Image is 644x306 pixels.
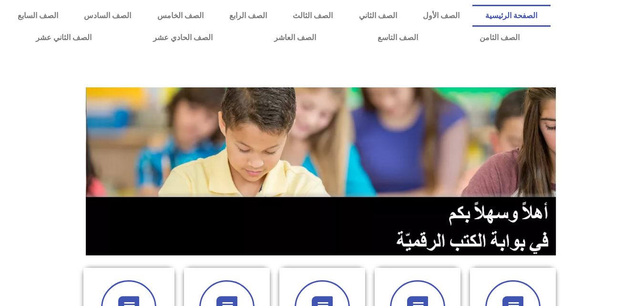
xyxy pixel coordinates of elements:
[449,27,550,49] a: الصف الثامن
[472,5,550,27] a: الصفحة الرئيسية
[5,27,122,49] a: الصف الثاني عشر
[122,27,243,49] a: الصف الحادي عشر
[5,5,71,27] a: الصف السابع
[216,5,280,27] a: الصف الرابع
[347,27,449,49] a: الصف التاسع
[346,5,410,27] a: الصف الثاني
[410,5,472,27] a: الصف الأول
[280,5,346,27] a: الصف الثالث
[243,27,347,49] a: الصف العاشر
[144,5,216,27] a: الصف الخامس
[71,5,144,27] a: الصف السادس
